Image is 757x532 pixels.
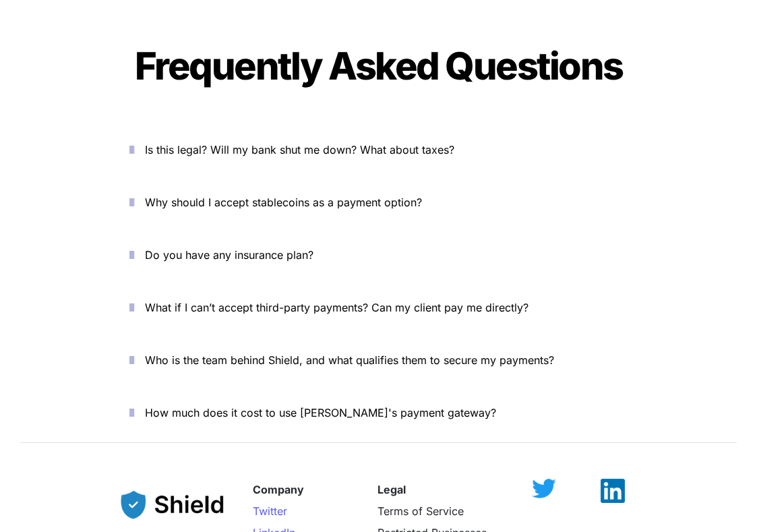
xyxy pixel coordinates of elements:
[109,339,648,381] button: Who is the team behind Shield, and what qualifies them to secure my payments?
[377,504,464,518] a: Terms of Service
[109,129,648,171] button: Is this legal? Will my bank shut me down? What about taxes?
[109,392,648,434] button: How much does it cost to use [PERSON_NAME]'s payment gateway?
[253,483,304,496] strong: Company
[377,483,406,496] strong: Legal
[109,287,648,328] button: What if I can’t accept third-party payments? Can my client pay me directly?
[109,181,648,223] button: Why should I accept stablecoins as a payment option?
[145,353,554,367] span: Who is the team behind Shield, and what qualifies them to secure my payments?
[145,406,496,419] span: How much does it cost to use [PERSON_NAME]'s payment gateway?
[145,301,528,314] span: What if I can’t accept third-party payments? Can my client pay me directly?
[145,196,422,209] span: Why should I accept stablecoins as a payment option?
[135,43,623,89] span: Frequently Asked Questions
[109,234,648,276] button: Do you have any insurance plan?
[145,143,454,156] span: Is this legal? Will my bank shut me down? What about taxes?
[145,248,313,262] span: Do you have any insurance plan?
[253,504,287,518] a: Twitter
